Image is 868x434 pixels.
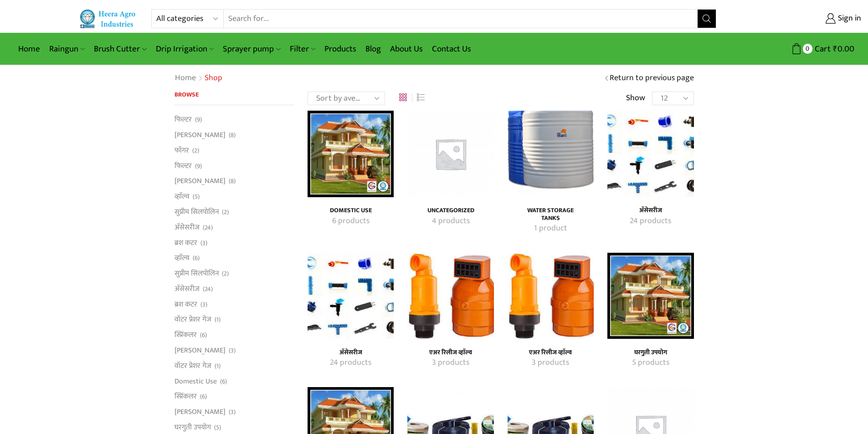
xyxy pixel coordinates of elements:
[417,349,483,357] h4: एअर रिलीज व्हाॅल्व
[308,111,394,197] img: Domestic Use
[193,254,200,263] span: (6)
[407,111,493,197] a: Visit product category Uncategorized
[205,73,222,83] h1: Shop
[192,146,199,155] span: (2)
[318,207,384,214] h4: Domestic Use
[318,215,384,227] a: Visit product category Domestic Use
[229,346,236,355] span: (3)
[175,266,219,281] a: सुप्रीम सिलपोलिन
[534,223,567,235] mark: 1 product
[175,343,226,358] a: [PERSON_NAME]
[630,215,671,227] mark: 24 products
[318,357,384,369] a: Visit product category अ‍ॅसेसरीज
[407,111,493,197] img: Uncategorized
[195,115,202,124] span: (9)
[407,253,493,339] a: Visit product category एअर रिलीज व्हाॅल्व
[195,162,202,171] span: (9)
[215,362,221,371] span: (1)
[203,285,213,294] span: (24)
[508,111,594,197] img: Water Storage Tanks
[812,43,831,55] span: Cart
[175,128,226,143] a: [PERSON_NAME]
[407,253,493,339] img: एअर रिलीज व्हाॅल्व
[432,357,469,369] mark: 3 products
[432,215,470,227] mark: 4 products
[175,220,200,235] a: अ‍ॅसेसरीज
[200,300,207,309] span: (3)
[617,215,683,227] a: Visit product category अ‍ॅसेसरीज
[417,349,483,357] a: Visit product category एअर रिलीज व्हाॅल्व
[222,208,229,217] span: (2)
[200,239,207,248] span: (3)
[203,223,213,232] span: (24)
[361,38,385,60] a: Blog
[175,358,211,373] a: वॉटर प्रेशर गेज
[385,38,427,60] a: About Us
[698,10,716,28] button: Search button
[175,174,226,189] a: [PERSON_NAME]
[518,223,584,235] a: Visit product category Water Storage Tanks
[175,250,190,266] a: व्हाॅल्व
[175,189,190,204] a: व्हाॅल्व
[417,207,483,214] h4: Uncategorized
[175,114,192,127] a: फिल्टर
[632,357,669,369] mark: 5 products
[617,207,683,214] h4: अ‍ॅसेसरीज
[308,253,394,339] a: Visit product category अ‍ॅसेसरीज
[330,357,371,369] mark: 24 products
[215,315,221,324] span: (1)
[224,10,698,28] input: Search for...
[730,10,861,27] a: Sign in
[229,408,236,417] span: (3)
[200,331,207,340] span: (6)
[175,204,219,220] a: सुप्रीम सिलपोलिन
[175,296,197,312] a: ब्रश कटर
[617,349,683,357] a: Visit product category घरगुती उपयोग
[214,423,221,432] span: (5)
[607,253,693,339] a: Visit product category घरगुती उपयोग
[200,392,207,401] span: (6)
[617,207,683,214] a: Visit product category अ‍ॅसेसरीज
[833,42,854,56] bdi: 0.00
[427,38,476,60] a: Contact Us
[518,349,584,357] a: Visit product category एअर रिलीज व्हाॅल्व
[175,158,192,174] a: फिल्टर
[803,44,812,53] span: 0
[175,389,197,404] a: स्प्रिंकलर
[617,357,683,369] a: Visit product category घरगुती उपयोग
[532,357,569,369] mark: 3 products
[308,253,394,339] img: अ‍ॅसेसरीज
[607,111,693,197] a: Visit product category अ‍ॅसेसरीज
[175,281,200,296] a: अ‍ॅसेसरीज
[175,72,222,84] nav: Breadcrumb
[175,327,197,343] a: स्प्रिंकलर
[417,215,483,227] a: Visit product category Uncategorized
[229,177,236,186] span: (8)
[308,92,385,105] select: Shop order
[320,38,361,60] a: Products
[89,38,151,60] a: Brush Cutter
[508,111,594,197] a: Visit product category Water Storage Tanks
[518,349,584,357] h4: एअर रिलीज व्हाॅल्व
[518,207,584,222] a: Visit product category Water Storage Tanks
[45,38,89,60] a: Raingun
[175,89,199,100] span: Browse
[508,253,594,339] a: Visit product category एअर रिलीज व्हाॅल्व
[229,131,236,140] span: (8)
[725,41,854,57] a: 0 Cart ₹0.00
[218,38,285,60] a: Sprayer pump
[175,404,226,420] a: [PERSON_NAME]
[318,207,384,214] a: Visit product category Domestic Use
[175,373,217,389] a: Domestic Use
[332,215,370,227] mark: 6 products
[833,42,837,56] span: ₹
[193,192,200,201] span: (5)
[417,357,483,369] a: Visit product category एअर रिलीज व्हाॅल्व
[836,13,861,25] span: Sign in
[417,207,483,214] a: Visit product category Uncategorized
[175,235,197,250] a: ब्रश कटर
[518,357,584,369] a: Visit product category एअर रिलीज व्हाॅल्व
[308,111,394,197] a: Visit product category Domestic Use
[508,253,594,339] img: एअर रिलीज व्हाॅल्व
[285,38,320,60] a: Filter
